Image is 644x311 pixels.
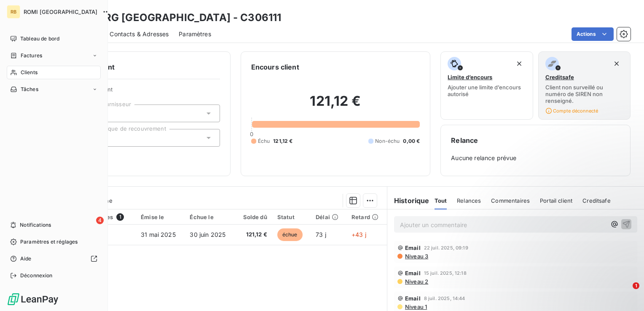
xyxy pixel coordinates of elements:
[141,231,176,238] span: 31 mai 2025
[20,272,53,279] span: Déconnexion
[20,238,78,246] span: Paramètres et réglages
[7,252,101,265] a: Aide
[7,83,101,96] a: Tâches
[475,229,644,288] iframe: Intercom notifications message
[96,217,104,224] span: 4
[451,135,620,145] h6: Relance
[352,214,382,220] div: Retard
[316,231,326,238] span: 73 j
[448,84,526,97] span: Ajouter une limite d’encours autorisé
[51,62,220,72] h6: Informations client
[190,214,230,220] div: Échue le
[7,292,59,306] img: Logo LeanPay
[582,197,611,204] span: Creditsafe
[545,107,598,114] span: Compte déconnecté
[20,255,32,263] span: Aide
[491,197,530,204] span: Commentaires
[316,214,341,220] div: Délai
[7,49,101,62] a: Factures
[7,5,20,19] div: RB
[273,137,292,145] span: 121,12 €
[440,51,533,120] button: Limite d’encoursAjouter une limite d’encours autorisé
[404,278,428,285] span: Niveau 2
[7,235,101,249] a: Paramètres et réglages
[7,66,101,79] a: Clients
[116,213,124,221] span: 1
[20,35,59,43] span: Tableau de bord
[141,214,180,220] div: Émise le
[110,30,169,38] span: Contacts & Adresses
[20,221,51,229] span: Notifications
[7,32,101,46] a: Tableau de bord
[404,253,428,260] span: Niveau 3
[403,137,420,145] span: 0,00 €
[424,245,468,250] span: 22 juil. 2025, 09:19
[387,196,429,206] h6: Historique
[435,197,447,204] span: Tout
[457,197,481,204] span: Relances
[424,296,465,301] span: 8 juil. 2025, 14:44
[405,270,421,276] span: Email
[404,303,427,310] span: Niveau 1
[633,282,639,289] span: 1
[405,244,421,251] span: Email
[251,93,420,118] h2: 121,12 €
[251,62,299,72] h6: Encours client
[538,51,631,120] button: CreditsafeClient non surveillé ou numéro de SIREN non renseigné.Compte déconnecté
[21,52,42,59] span: Factures
[190,231,225,238] span: 30 juin 2025
[258,137,270,145] span: Échu
[405,295,421,302] span: Email
[352,231,366,238] span: +43 j
[68,86,220,98] span: Propriétés Client
[277,228,303,241] span: échue
[540,197,572,204] span: Portail client
[545,84,623,104] span: Client non surveillé ou numéro de SIREN non renseigné.
[24,8,97,15] span: ROMI [GEOGRAPHIC_DATA]
[375,137,400,145] span: Non-échu
[240,231,267,239] span: 121,12 €
[21,69,38,76] span: Clients
[277,214,306,220] div: Statut
[615,282,636,303] iframe: Intercom live chat
[179,30,211,38] span: Paramètres
[572,27,614,41] button: Actions
[21,86,38,93] span: Tâches
[74,10,281,25] h3: ICEBERG [GEOGRAPHIC_DATA] - C306111
[545,74,574,80] span: Creditsafe
[240,214,267,220] div: Solde dû
[250,131,253,137] span: 0
[451,154,620,162] span: Aucune relance prévue
[424,271,467,276] span: 15 juil. 2025, 12:18
[448,74,492,80] span: Limite d’encours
